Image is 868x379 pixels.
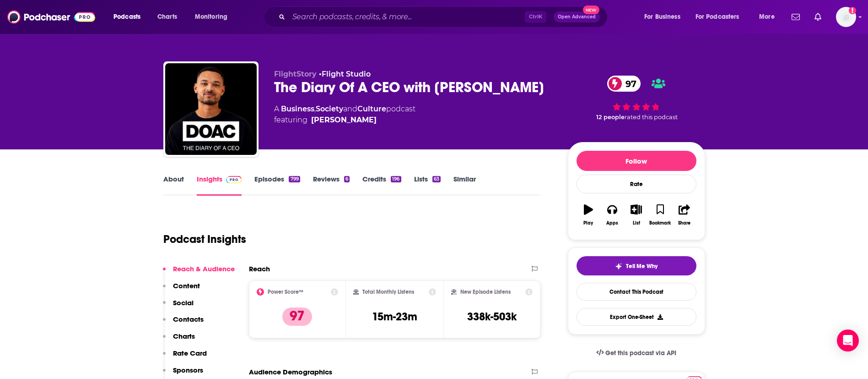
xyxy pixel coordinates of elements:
[558,15,596,19] span: Open Advanced
[163,281,200,298] button: Content
[107,10,152,24] button: open menu
[274,104,415,126] div: A podcast
[195,11,227,23] span: Monitoring
[607,76,641,92] a: 97
[837,330,859,352] div: Open Intercom Messenger
[357,104,386,113] a: Culture
[362,175,401,196] a: Credits196
[788,9,803,25] a: Show notifications dropdown
[568,70,705,126] div: 97 12 peoplerated this podcast
[648,198,672,231] button: Bookmark
[577,308,696,326] button: Export One-Sheet
[577,151,696,171] button: Follow
[314,104,316,113] span: ,
[311,115,377,126] a: Steven Bartlett
[189,10,239,24] button: open menu
[577,175,696,193] div: Rate
[163,332,195,349] button: Charts
[163,349,207,366] button: Rate Card
[249,264,270,273] h2: Reach
[583,5,599,14] span: New
[173,264,235,273] p: Reach & Audience
[274,115,415,126] span: featuring
[343,104,357,113] span: and
[596,114,625,121] span: 12 people
[616,76,641,92] span: 97
[633,220,640,226] div: List
[173,281,200,290] p: Content
[625,114,678,121] span: rated this podcast
[811,9,825,25] a: Show notifications dropdown
[695,11,739,23] span: For Podcasters
[319,70,371,78] span: •
[362,289,414,295] h2: Total Monthly Listens
[453,175,476,196] a: Similar
[113,11,140,23] span: Podcasts
[577,283,696,301] a: Contact This Podcast
[7,8,95,26] img: Podchaser - Follow, Share and Rate Podcasts
[600,198,624,231] button: Apps
[624,198,648,231] button: List
[836,7,856,27] img: User Profile
[272,6,616,27] div: Search podcasts, credits, & more...
[753,10,786,24] button: open menu
[615,263,622,270] img: tell me why sparkle
[554,11,600,22] button: Open AdvancedNew
[316,104,343,113] a: Society
[759,11,775,23] span: More
[672,198,696,231] button: Share
[344,176,350,182] div: 6
[649,220,671,226] div: Bookmark
[157,11,177,23] span: Charts
[313,175,350,196] a: Reviews6
[467,310,517,324] h3: 338k-503k
[372,310,417,324] h3: 15m-23m
[577,198,600,231] button: Play
[254,175,300,196] a: Episodes799
[151,10,183,24] a: Charts
[197,175,242,196] a: InsightsPodchaser Pro
[678,220,690,226] div: Share
[414,175,441,196] a: Lists63
[163,232,246,246] h1: Podcast Insights
[690,10,753,24] button: open menu
[849,7,856,14] svg: Add a profile image
[583,220,593,226] div: Play
[268,289,303,295] h2: Power Score™
[173,349,207,357] p: Rate Card
[525,11,546,23] span: Ctrl K
[281,104,314,113] a: Business
[163,298,194,315] button: Social
[289,176,300,182] div: 799
[249,368,332,376] h2: Audience Demographics
[163,264,235,281] button: Reach & Audience
[274,70,317,78] span: FlightStory
[460,289,511,295] h2: New Episode Listens
[391,176,401,182] div: 196
[638,10,692,24] button: open menu
[173,298,194,307] p: Social
[226,176,242,183] img: Podchaser Pro
[289,10,525,24] input: Search podcasts, credits, & more...
[606,220,618,226] div: Apps
[322,70,371,78] a: Flight Studio
[173,332,195,341] p: Charts
[173,315,204,324] p: Contacts
[163,175,184,196] a: About
[626,263,658,270] span: Tell Me Why
[577,256,696,275] button: tell me why sparkleTell Me Why
[165,63,257,155] img: The Diary Of A CEO with Steven Bartlett
[432,176,441,182] div: 63
[173,366,203,374] p: Sponsors
[589,342,684,364] a: Get this podcast via API
[163,315,204,332] button: Contacts
[282,308,312,326] p: 97
[644,11,680,23] span: For Business
[836,7,856,27] span: Logged in as sydneymorris_books
[605,349,676,357] span: Get this podcast via API
[836,7,856,27] button: Show profile menu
